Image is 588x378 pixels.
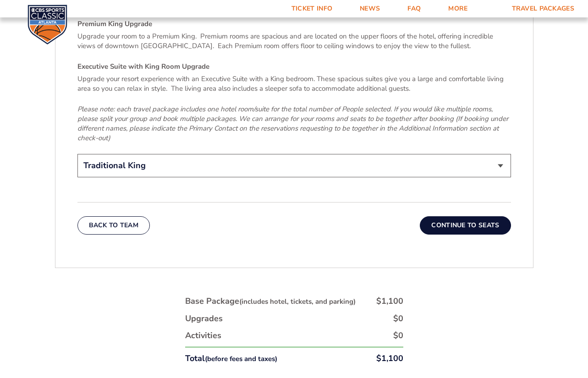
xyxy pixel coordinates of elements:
small: (includes hotel, tickets, and parking) [239,297,356,306]
small: (before fees and taxes) [205,354,277,363]
button: Continue To Seats [420,216,511,235]
button: Back To Team [77,216,150,235]
div: Total [185,353,277,364]
img: CBS Sports Classic [27,5,67,44]
div: Activities [185,330,221,341]
h4: Executive Suite with King Room Upgrade [77,62,511,71]
div: $0 [393,313,403,324]
h4: Premium King Upgrade [77,19,511,29]
div: $1,100 [376,296,403,307]
em: Please note: each travel package includes one hotel room/suite for the total number of People sel... [77,104,508,142]
div: Base Package [185,296,356,307]
p: Upgrade your resort experience with an Executive Suite with a King bedroom. These spacious suites... [77,74,511,93]
p: Upgrade your room to a Premium King. Premium rooms are spacious and are located on the upper floo... [77,32,511,51]
div: Upgrades [185,313,223,324]
div: $0 [393,330,403,341]
div: $1,100 [376,353,403,364]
